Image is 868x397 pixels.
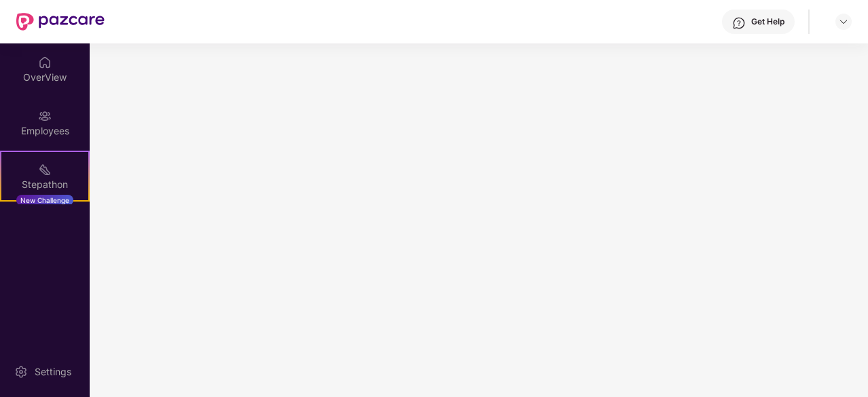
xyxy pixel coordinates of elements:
[732,16,746,30] img: svg+xml;base64,PHN2ZyBpZD0iSGVscC0zMngzMiIgeG1sbnM9Imh0dHA6Ly93d3cudzMub3JnLzIwMDAvc3ZnIiB3aWR0aD...
[838,16,849,27] img: svg+xml;base64,PHN2ZyBpZD0iRHJvcGRvd24tMzJ4MzIiIHhtbG5zPSJodHRwOi8vd3d3LnczLm9yZy8yMDAwL3N2ZyIgd2...
[38,56,52,69] img: svg+xml;base64,PHN2ZyBpZD0iSG9tZSIgeG1sbnM9Imh0dHA6Ly93d3cudzMub3JnLzIwMDAvc3ZnIiB3aWR0aD0iMjAiIG...
[38,163,52,176] img: svg+xml;base64,PHN2ZyB4bWxucz0iaHR0cDovL3d3dy53My5vcmcvMjAwMC9zdmciIHdpZHRoPSIyMSIgaGVpZ2h0PSIyMC...
[16,195,73,206] div: New Challenge
[14,365,28,379] img: svg+xml;base64,PHN2ZyBpZD0iU2V0dGluZy0yMHgyMCIgeG1sbnM9Imh0dHA6Ly93d3cudzMub3JnLzIwMDAvc3ZnIiB3aW...
[16,13,105,31] img: New Pazcare Logo
[31,365,75,379] div: Settings
[38,109,52,123] img: svg+xml;base64,PHN2ZyBpZD0iRW1wbG95ZWVzIiB4bWxucz0iaHR0cDovL3d3dy53My5vcmcvMjAwMC9zdmciIHdpZHRoPS...
[751,16,784,27] div: Get Help
[1,178,88,191] div: Stepathon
